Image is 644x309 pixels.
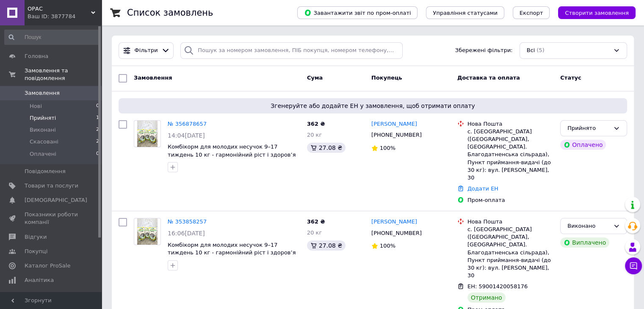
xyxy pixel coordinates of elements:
[371,218,417,226] a: [PERSON_NAME]
[28,13,102,20] div: Ваш ID: 3877784
[307,132,322,138] span: 20 кг
[25,196,87,204] span: [DEMOGRAPHIC_DATA]
[560,140,606,150] div: Оплачено
[134,218,161,245] a: Фото товару
[560,237,609,248] div: Виплачено
[25,89,60,97] span: Замовлення
[520,10,543,16] span: Експорт
[467,283,528,290] span: ЕН: 59001420058176
[25,276,54,284] span: Аналітика
[457,74,520,81] span: Доставка та оплата
[565,10,629,16] span: Створити замовлення
[25,182,78,190] span: Товари та послуги
[180,42,403,59] input: Пошук за номером замовлення, ПІБ покупця, номером телефону, Email, номером накладної
[426,6,504,19] button: Управління статусами
[467,120,553,128] div: Нова Пошта
[168,143,296,158] a: Комбікорм для молодих несучок 9–17 тиждень 10 кг - гармонійний ріст і здоров’я
[297,6,417,19] button: Завантажити звіт по пром-оплаті
[567,222,610,231] div: Виконано
[307,229,322,236] span: 20 кг
[168,218,207,225] a: № 353858257
[96,102,99,110] span: 0
[307,218,325,225] span: 362 ₴
[134,74,172,81] span: Замовлення
[134,120,161,147] a: Фото товару
[513,6,550,19] button: Експорт
[527,47,535,55] span: Всі
[560,74,581,81] span: Статус
[370,228,423,239] div: [PHONE_NUMBER]
[96,114,99,122] span: 1
[25,168,66,175] span: Повідомлення
[122,102,624,110] span: Згенеруйте або додайте ЕН у замовлення, щоб отримати оплату
[4,30,100,45] input: Пошук
[536,47,544,53] span: (5)
[25,211,78,226] span: Показники роботи компанії
[137,218,158,245] img: Фото товару
[467,292,506,303] div: Отримано
[558,6,636,19] button: Створити замовлення
[304,9,411,17] span: Завантажити звіт по пром-оплаті
[96,138,99,146] span: 2
[25,291,78,306] span: Управління сайтом
[380,243,395,249] span: 100%
[307,121,325,127] span: 362 ₴
[467,218,553,226] div: Нова Пошта
[25,233,47,241] span: Відгуки
[307,143,345,153] div: 27.08 ₴
[96,150,99,158] span: 0
[455,47,513,55] span: Збережені фільтри:
[30,150,56,158] span: Оплачені
[467,226,553,279] div: с. [GEOGRAPHIC_DATA] ([GEOGRAPHIC_DATA], [GEOGRAPHIC_DATA]. Благодатненська сільрада), Пункт прий...
[25,67,102,82] span: Замовлення та повідомлення
[30,114,56,122] span: Прийняті
[625,257,642,274] button: Чат з покупцем
[371,120,417,128] a: [PERSON_NAME]
[168,230,205,237] span: 16:06[DATE]
[30,102,42,110] span: Нові
[168,132,205,139] span: 14:04[DATE]
[467,128,553,182] div: с. [GEOGRAPHIC_DATA] ([GEOGRAPHIC_DATA], [GEOGRAPHIC_DATA]. Благодатненська сільрада), Пункт прий...
[96,126,99,134] span: 2
[30,138,58,146] span: Скасовані
[25,248,47,255] span: Покупці
[550,9,636,16] a: Створити замовлення
[25,52,48,60] span: Головна
[30,126,56,134] span: Виконані
[168,121,207,127] a: № 356878657
[28,5,91,13] span: ОРАС
[127,8,213,18] h1: Список замовлень
[567,124,610,133] div: Прийнято
[467,185,498,192] a: Додати ЕН
[371,74,402,81] span: Покупець
[307,74,323,81] span: Cума
[307,240,345,251] div: 27.08 ₴
[168,242,296,256] a: Комбікорм для молодих несучок 9–17 тиждень 10 кг - гармонійний ріст і здоров’я
[467,196,553,204] div: Пром-оплата
[433,10,498,16] span: Управління статусами
[25,262,70,270] span: Каталог ProSale
[370,130,423,141] div: [PHONE_NUMBER]
[135,47,158,55] span: Фільтри
[137,121,158,147] img: Фото товару
[380,145,395,151] span: 100%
